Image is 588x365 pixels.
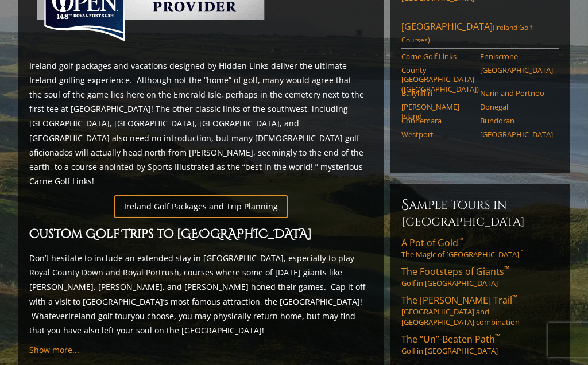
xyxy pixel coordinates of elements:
[29,344,79,355] a: Show more...
[29,251,373,337] p: Don’t hesitate to include an extended stay in [GEOGRAPHIC_DATA], especially to play Royal County ...
[401,88,473,98] a: Ballyliffin
[480,116,551,125] a: Bundoran
[401,20,559,49] a: [GEOGRAPHIC_DATA](Ireland Golf Courses)
[512,293,517,302] sup: ™
[480,65,551,75] a: [GEOGRAPHIC_DATA]
[495,332,500,341] sup: ™
[401,102,473,121] a: [PERSON_NAME] Island
[401,196,559,230] h6: Sample Tours in [GEOGRAPHIC_DATA]
[458,235,463,245] sup: ™
[504,264,509,274] sup: ™
[401,294,559,327] a: The [PERSON_NAME] Trail™[GEOGRAPHIC_DATA] and [GEOGRAPHIC_DATA] combination
[480,88,551,98] a: Narin and Portnoo
[401,116,473,125] a: Connemara
[480,130,551,139] a: [GEOGRAPHIC_DATA]
[401,130,473,139] a: Westport
[29,59,373,189] p: Ireland golf packages and vacations designed by Hidden Links deliver the ultimate Ireland golfing...
[401,236,463,249] span: A Pot of Gold
[401,265,509,278] span: The Footsteps of Giants
[401,265,559,288] a: The Footsteps of Giants™Golf in [GEOGRAPHIC_DATA]
[401,333,500,345] span: The “Un”-Beaten Path
[519,248,523,256] sup: ™
[401,333,559,356] a: The “Un”-Beaten Path™Golf in [GEOGRAPHIC_DATA]
[114,195,288,218] a: Ireland Golf Packages and Trip Planning
[68,310,131,321] a: Ireland golf tour
[401,65,473,94] a: County [GEOGRAPHIC_DATA] ([GEOGRAPHIC_DATA])
[401,236,559,259] a: A Pot of Gold™The Magic of [GEOGRAPHIC_DATA]™
[401,294,517,306] span: The [PERSON_NAME] Trail
[480,102,551,111] a: Donegal
[401,52,473,61] a: Carne Golf Links
[29,225,373,244] h2: Custom Golf Trips to [GEOGRAPHIC_DATA]
[480,52,551,61] a: Enniscrone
